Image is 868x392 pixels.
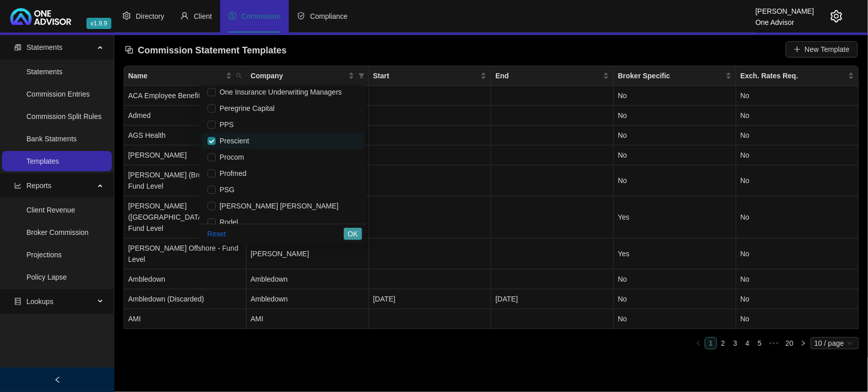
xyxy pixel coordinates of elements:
span: Commission [242,12,281,20]
span: Rodel [216,218,238,226]
a: 2 [717,338,729,349]
td: [PERSON_NAME] (Brokerage) - Fund Level [124,165,247,196]
span: filter [358,73,365,79]
span: v1.9.9 [86,18,111,29]
li: Next Page [797,337,810,349]
span: Exch. Rates Req. [740,70,846,81]
td: [DATE] [491,289,614,309]
span: Reports [26,182,51,190]
a: 4 [742,338,753,349]
th: Company [247,66,369,86]
span: search [236,73,242,79]
span: Start [373,70,479,81]
span: plus [794,46,801,53]
span: End [495,70,601,81]
button: New Template [786,41,858,57]
th: Exch. Rates Req. [736,66,859,86]
li: 4 [741,337,754,349]
span: database [14,298,21,305]
span: OK [348,228,358,239]
span: [PERSON_NAME] [PERSON_NAME] [216,202,339,210]
td: AGS Health [124,126,247,145]
span: search [234,68,244,83]
span: right [800,340,806,346]
span: Broker Specific [618,70,724,81]
td: [DATE] [369,289,492,309]
a: Projections [26,251,62,259]
span: left [54,376,61,383]
td: Yes [614,196,736,238]
span: dollar [228,12,236,20]
span: setting [123,12,131,20]
a: 1 [705,338,716,349]
span: left [696,340,702,346]
span: Lookups [26,297,53,306]
a: 20 [783,338,797,349]
td: No [614,145,736,165]
span: Company [251,70,346,81]
span: Client [194,12,212,20]
td: No [614,86,736,106]
td: No [736,86,859,106]
div: One Advisor [756,14,814,25]
td: Ambledown (Discarded) [124,289,247,309]
td: No [736,165,859,196]
span: line-chart [14,182,21,189]
span: Statements [26,43,63,51]
td: [PERSON_NAME] Offshore - Fund Level [124,238,247,269]
td: No [736,145,859,165]
span: Ambledown [251,275,288,283]
td: No [736,196,859,238]
a: Templates [26,157,59,165]
td: AMI [124,309,247,329]
td: No [614,106,736,126]
span: One Insurance Underwriting Managers [216,88,342,96]
button: left [693,337,705,349]
td: No [736,126,859,145]
span: filter [356,68,367,83]
span: ••• [766,337,782,349]
span: Compliance [310,12,348,20]
a: Policy Lapse [26,273,67,281]
span: Directory [136,12,164,20]
span: [PERSON_NAME] [251,250,309,258]
td: ACA Employee Benefits [124,86,247,106]
span: PPS [216,120,234,129]
li: 20 [782,337,797,349]
a: Bank Statments [26,135,77,143]
span: PSG [216,186,235,194]
span: Prescient [216,137,249,145]
img: 2df55531c6924b55f21c4cf5d4484680-logo-light.svg [10,8,71,25]
span: Peregrine Capital [216,104,275,112]
button: right [797,337,810,349]
td: Admed [124,106,247,126]
td: No [614,309,736,329]
span: block [125,45,134,54]
li: 3 [729,337,741,349]
span: New Template [805,44,850,55]
td: No [736,289,859,309]
div: [PERSON_NAME] [756,3,814,14]
th: Broker Specific [614,66,736,86]
li: Next 5 Pages [766,337,782,349]
td: No [736,309,859,329]
button: Reset [203,228,230,240]
td: No [614,165,736,196]
span: Profmed [216,169,247,177]
li: 1 [705,337,717,349]
a: Statements [26,68,63,76]
span: Name [128,70,224,81]
span: Ambledown [251,295,288,303]
td: No [736,106,859,126]
span: user [181,12,189,20]
td: [PERSON_NAME] ([GEOGRAPHIC_DATA]. Broker) - Fund Level [124,196,247,238]
span: Procom [216,153,244,161]
span: Commission Statement Templates [138,45,287,55]
td: No [736,269,859,289]
td: No [614,269,736,289]
a: 5 [754,338,765,349]
a: 3 [730,338,741,349]
span: 10 / page [815,338,855,349]
a: Commission Entries [26,90,89,98]
a: Client Revenue [26,206,75,214]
